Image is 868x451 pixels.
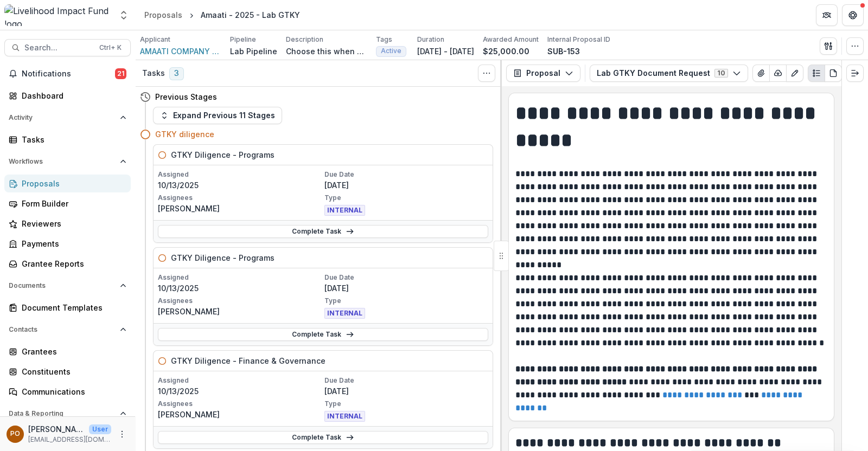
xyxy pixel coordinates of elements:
p: [EMAIL_ADDRESS][DOMAIN_NAME] [28,435,111,444]
p: 10/13/2025 [158,385,322,397]
div: Proposals [144,9,182,21]
a: Complete Task [158,431,488,444]
button: Lab GTKY Document Request10 [590,65,748,82]
p: User [89,424,111,434]
a: Grantees [4,343,131,360]
a: Proposals [140,7,187,23]
a: AMAATI COMPANY LIMITED [140,46,221,57]
p: [DATE] [324,179,489,191]
a: Complete Task [158,328,488,341]
div: Peige Omondi [10,430,20,437]
a: Communications [4,383,131,401]
span: Workflows [9,158,116,165]
button: Open Workflows [4,153,131,170]
button: Edit as form [786,65,803,82]
p: Lab Pipeline [230,46,277,57]
div: Document Templates [22,302,122,313]
p: [DATE] [324,282,489,294]
h4: GTKY diligence [155,128,214,140]
p: Assignees [158,193,322,203]
p: Duration [417,35,444,44]
span: 21 [115,68,126,79]
img: Livelihood Impact Fund logo [4,4,112,26]
div: Proposals [22,178,122,189]
a: Payments [4,235,131,253]
a: Tasks [4,131,131,149]
p: Pipeline [230,35,256,44]
p: [DATE] [324,385,489,397]
button: Notifications21 [4,65,131,82]
button: Open Contacts [4,321,131,338]
div: Constituents [22,366,122,377]
span: Activity [9,114,116,121]
p: [PERSON_NAME] [158,306,322,317]
button: Partners [816,4,838,26]
span: Documents [9,282,116,289]
span: Active [381,47,401,55]
div: Ctrl + K [97,42,124,54]
button: Proposal [506,65,580,82]
a: Form Builder [4,195,131,212]
button: Get Help [842,4,864,26]
p: Awarded Amount [483,35,539,44]
p: Assigned [158,170,322,179]
p: Tags [376,35,392,44]
button: PDF view [825,65,842,82]
button: Open Documents [4,277,131,294]
span: INTERNAL [324,411,365,422]
button: View Attached Files [752,65,770,82]
div: Grantee Reports [22,258,122,269]
p: 10/13/2025 [158,282,322,294]
a: Proposals [4,175,131,192]
p: Due Date [324,170,489,179]
div: Dashboard [22,90,122,101]
button: Search... [4,39,131,56]
span: 3 [169,67,184,80]
span: Notifications [22,69,115,79]
p: Choose this when adding a new proposal to the first stage of a pipeline. [286,46,367,57]
button: Expand Previous 11 Stages [153,107,282,124]
div: Reviewers [22,218,122,229]
div: Communications [22,386,122,397]
span: INTERNAL [324,205,365,216]
p: Due Date [324,376,489,385]
span: Contacts [9,326,116,333]
p: [DATE] - [DATE] [417,46,474,57]
p: [PERSON_NAME] [28,423,85,435]
p: Assignees [158,296,322,306]
a: Reviewers [4,215,131,233]
button: Toggle View Cancelled Tasks [478,65,495,82]
div: Form Builder [22,198,122,209]
div: Tasks [22,134,122,145]
div: Payments [22,238,122,249]
h5: GTKY Diligence - Programs [171,149,275,160]
p: Type [324,193,489,203]
p: Assigned [158,376,322,385]
nav: breadcrumb [140,7,304,23]
a: Dashboard [4,87,131,105]
p: [PERSON_NAME] [158,203,322,214]
h5: GTKY Diligence - Finance & Governance [171,355,325,366]
p: Assigned [158,273,322,282]
h5: GTKY Diligence - Programs [171,252,275,263]
h3: Tasks [142,69,165,78]
p: [PERSON_NAME] [158,409,322,420]
p: Assignees [158,399,322,409]
a: Grantee Reports [4,255,131,273]
button: More [116,428,129,441]
span: Data & Reporting [9,410,116,417]
button: Open Activity [4,109,131,126]
span: Search... [24,43,93,53]
p: Type [324,296,489,306]
p: SUB-153 [547,46,580,57]
div: Grantees [22,346,122,357]
button: Open entity switcher [116,4,131,26]
button: Expand right [846,65,864,82]
button: Plaintext view [808,65,825,82]
span: INTERNAL [324,308,365,319]
button: Open Data & Reporting [4,405,131,422]
a: Complete Task [158,225,488,238]
p: Description [286,35,323,44]
a: Constituents [4,363,131,381]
